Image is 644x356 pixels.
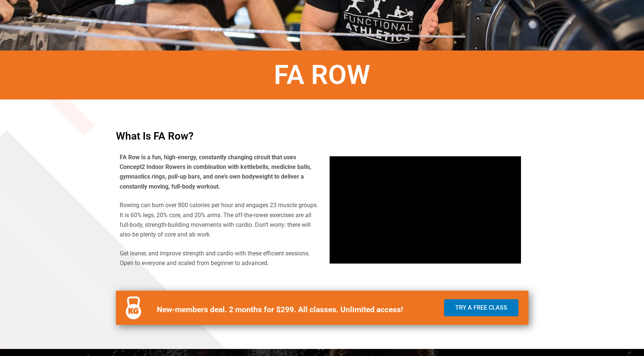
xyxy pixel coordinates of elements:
[330,156,521,264] iframe: Correct Rowing Technique
[116,131,528,141] h4: What is FA Row?
[120,154,311,190] b: FA Row is a fun, high-energy, constantly changing circuit that uses Concept2 Indoor Rowers in com...
[11,62,633,88] h1: FA Row
[455,305,507,311] span: Try a Free Class
[444,299,518,316] a: Try a Free Class
[120,250,310,267] span: Get leaner, and improve strength and cardio with these efficient sessions. Open to everyone and s...
[120,200,318,240] p: Rowing can burn over 800 calories per hour and engages 23 muscle groups. It is 60% legs, 20% core...
[157,305,403,314] strong: New-members deal. 2 months for $299. All classes. Unlimited access!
